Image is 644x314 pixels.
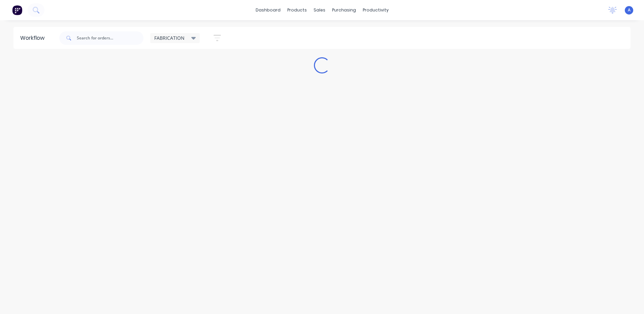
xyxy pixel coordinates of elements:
[329,5,359,15] div: purchasing
[12,5,22,15] img: Factory
[77,31,143,45] input: Search for orders...
[154,34,185,41] span: FABRICATION
[284,5,310,15] div: products
[628,7,631,13] span: A
[252,5,284,15] a: dashboard
[359,5,392,15] div: productivity
[310,5,329,15] div: sales
[20,34,48,42] div: Workflow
